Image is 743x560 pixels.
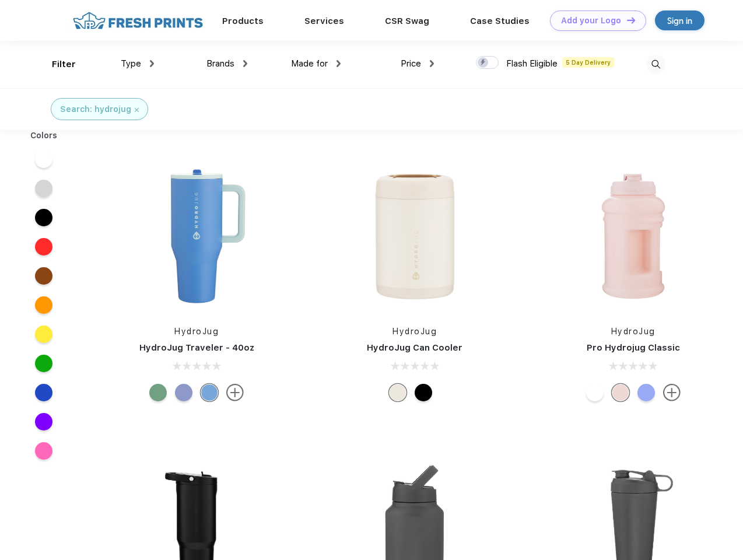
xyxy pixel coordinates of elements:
[337,60,341,67] img: dropdown.png
[119,159,274,314] img: func=resize&h=266
[291,58,328,69] span: Made for
[611,327,656,336] a: HydroJug
[392,327,437,336] a: HydroJug
[243,60,247,67] img: dropdown.png
[587,342,680,353] a: Pro Hydrojug Classic
[226,384,244,401] img: more.svg
[561,16,621,26] div: Add your Logo
[175,384,192,401] div: Peri
[586,384,604,401] div: White
[401,58,421,69] span: Price
[646,55,665,74] img: desktop_search.svg
[415,384,432,401] div: Black
[562,57,614,68] span: 5 Day Delivery
[206,58,234,69] span: Brands
[663,384,681,401] img: more.svg
[139,342,254,353] a: HydroJug Traveler - 40oz
[367,342,462,353] a: HydroJug Can Cooler
[667,14,692,27] div: Sign in
[337,159,492,314] img: func=resize&h=266
[556,159,711,314] img: func=resize&h=266
[655,10,705,30] a: Sign in
[430,60,434,67] img: dropdown.png
[222,16,264,26] a: Products
[201,384,218,401] div: Riptide
[149,384,167,401] div: Sage
[60,103,131,116] div: Search: hydrojug
[637,384,655,401] div: Hyper Blue
[69,10,206,31] img: fo%20logo%202.webp
[174,327,219,336] a: HydroJug
[135,108,139,112] img: filter_cancel.svg
[150,60,154,67] img: dropdown.png
[22,129,66,142] div: Colors
[52,58,76,71] div: Filter
[612,384,629,401] div: Pink Sand
[389,384,406,401] div: Cream
[121,58,141,69] span: Type
[627,17,635,23] img: DT
[506,58,558,69] span: Flash Eligible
